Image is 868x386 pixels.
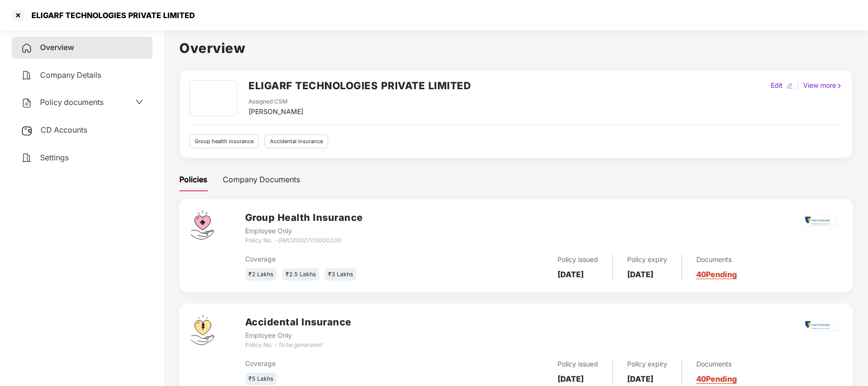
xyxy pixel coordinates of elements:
div: Employee Only [245,330,351,341]
img: svg+xml;base64,PHN2ZyB4bWxucz0iaHR0cDovL3d3dy53My5vcmcvMjAwMC9zdmciIHdpZHRoPSIyNCIgaGVpZ2h0PSIyNC... [21,42,32,54]
h2: ELIGARF TECHNOLOGIES PRIVATE LIMITED [248,78,471,94]
h3: Group Health Insurance [245,210,363,225]
i: To be generated [278,341,321,348]
div: Policies [179,174,207,186]
div: [PERSON_NAME] [248,106,303,117]
div: Policy No. - [245,236,363,245]
img: editIcon [786,83,793,89]
span: CD Accounts [41,125,87,135]
span: Company Details [40,70,101,80]
i: GMC0000705000100 [278,237,341,244]
b: [DATE] [627,270,653,279]
span: Overview [40,42,74,52]
div: Policy expiry [627,254,667,265]
img: rsi.png [804,215,838,227]
div: Group health insurance [189,135,259,148]
h1: Overview [179,38,853,59]
div: ELIGARF TECHNOLOGIES PRIVATE LIMITED [26,10,195,20]
div: Policy expiry [627,359,667,369]
img: svg+xml;base64,PHN2ZyB4bWxucz0iaHR0cDovL3d3dy53My5vcmcvMjAwMC9zdmciIHdpZHRoPSIyNCIgaGVpZ2h0PSIyNC... [21,152,32,164]
img: svg+xml;base64,PHN2ZyB3aWR0aD0iMjUiIGhlaWdodD0iMjQiIHZpZXdCb3g9IjAgMCAyNSAyNCIgZmlsbD0ibm9uZSIgeG... [21,125,33,136]
div: Company Documents [223,174,300,186]
h3: Accidental Insurance [245,315,351,330]
b: [DATE] [558,374,584,384]
div: Coverage [245,358,444,369]
a: 40 Pending [696,374,737,384]
span: Policy documents [40,97,103,107]
span: Settings [40,153,69,162]
b: [DATE] [558,270,584,279]
img: svg+xml;base64,PHN2ZyB4bWxucz0iaHR0cDovL3d3dy53My5vcmcvMjAwMC9zdmciIHdpZHRoPSIyNCIgaGVpZ2h0PSIyNC... [21,97,32,109]
div: Policy No. - [245,341,351,350]
img: rsi.png [804,319,838,331]
img: svg+xml;base64,PHN2ZyB4bWxucz0iaHR0cDovL3d3dy53My5vcmcvMjAwMC9zdmciIHdpZHRoPSIyNCIgaGVpZ2h0PSIyNC... [21,70,32,81]
div: | [795,80,801,91]
div: ₹3 Lakhs [325,268,356,281]
img: svg+xml;base64,PHN2ZyB4bWxucz0iaHR0cDovL3d3dy53My5vcmcvMjAwMC9zdmciIHdpZHRoPSI0OS4zMjEiIGhlaWdodD... [191,315,214,345]
b: [DATE] [627,374,653,384]
div: ₹2 Lakhs [245,268,277,281]
div: Policy issued [558,359,598,369]
img: svg+xml;base64,PHN2ZyB4bWxucz0iaHR0cDovL3d3dy53My5vcmcvMjAwMC9zdmciIHdpZHRoPSI0Ny43MTQiIGhlaWdodD... [191,210,214,240]
div: Policy issued [558,254,598,265]
div: ₹5 Lakhs [245,373,277,386]
div: Edit [769,80,785,91]
div: View more [801,80,845,91]
img: rightIcon [836,83,843,89]
div: Documents [696,359,737,369]
div: Documents [696,254,737,265]
div: Assigned CSM [248,97,303,106]
span: down [135,98,143,106]
div: Accidental insurance [265,135,328,148]
div: ₹2.5 Lakhs [282,268,319,281]
a: 40 Pending [696,270,737,279]
div: Coverage [245,254,444,264]
div: Employee Only [245,226,363,236]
